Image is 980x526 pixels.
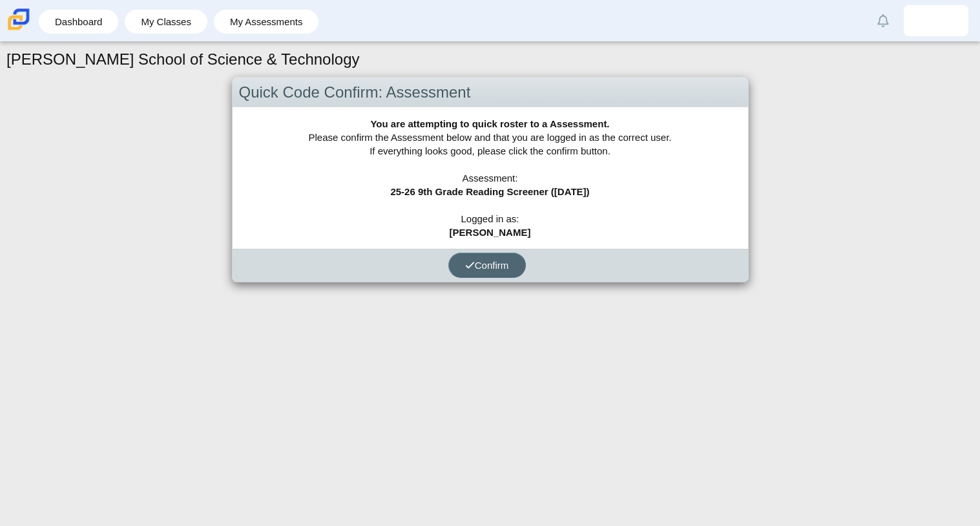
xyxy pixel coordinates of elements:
button: Confirm [448,253,526,278]
b: [PERSON_NAME] [450,227,531,238]
b: You are attempting to quick roster to a Assessment. [370,118,609,129]
span: Confirm [465,260,509,271]
div: Quick Code Confirm: Assessment [233,78,748,108]
a: Dashboard [45,10,112,34]
a: Carmen School of Science & Technology [5,24,32,35]
b: 25-26 9th Grade Reading Screener ([DATE]) [390,186,589,197]
a: Alerts [869,6,897,35]
img: Carmen School of Science & Technology [5,6,32,33]
a: My Classes [131,10,201,34]
a: kaylee.quezada.1nJL62 [904,5,968,36]
img: kaylee.quezada.1nJL62 [926,10,946,31]
h1: [PERSON_NAME] School of Science & Technology [6,48,360,70]
a: My Assessments [220,10,313,34]
div: Please confirm the Assessment below and that you are logged in as the correct user. If everything... [233,107,748,249]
